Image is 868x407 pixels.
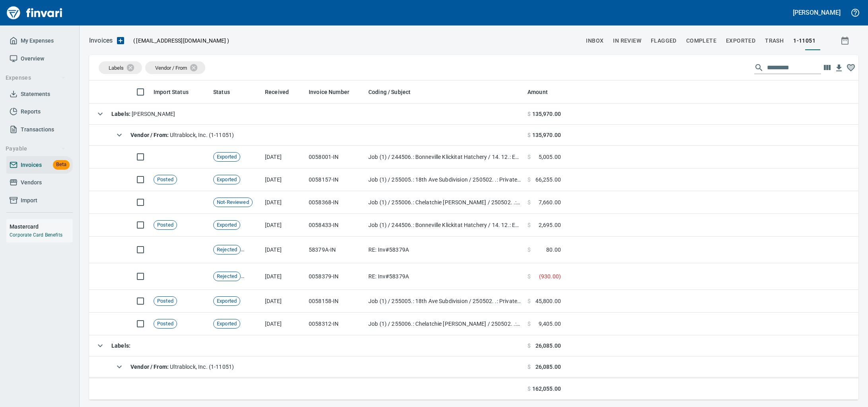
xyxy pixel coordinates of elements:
span: Posted [154,320,177,328]
td: Job (1) / 255005.: 18th Ave Subdivision / 250502. .: Private - Purchase Wall Materials / 3: Material [365,290,524,313]
span: Payable [6,144,66,154]
h6: Mastercard [10,222,73,231]
td: [DATE] [262,237,306,263]
td: 0058433-IN [306,214,365,237]
span: Import Status [154,87,199,97]
span: Complete [686,36,716,46]
span: $ [527,385,531,393]
span: Ultrablock, Inc. (1-11051) [130,132,234,138]
span: Amount [527,87,548,97]
a: Transactions [6,121,73,139]
p: Invoices [89,36,113,45]
td: 0058368-IN [306,191,365,214]
td: Job (1) / 244506.: Bonneville Klickitat Hatchery / 14. 12.: Eco Block Wall Distribution Box / 3: ... [365,146,524,168]
span: Exported [726,36,755,46]
span: Statements [21,89,50,99]
span: Vendors [21,178,42,188]
span: Exported [214,221,240,229]
span: Amount [527,87,558,97]
strong: Labels : [111,111,132,117]
button: Upload an Invoice [113,36,128,45]
strong: Labels : [111,342,130,349]
span: 80.00 [546,246,561,254]
span: Invoices [21,160,42,170]
span: Import Status [154,87,189,97]
span: $ [527,297,531,305]
a: My Expenses [6,32,73,50]
td: Job (1) / 255005.: 18th Ave Subdivision / 250502. .: Private - Purchase Wall Materials / 3: Material [365,168,524,191]
span: [EMAIL_ADDRESS][DOMAIN_NAME] [135,37,227,45]
span: My Expenses [21,36,54,46]
button: Payable [2,141,69,156]
td: [DATE] [262,168,306,191]
span: Reports [21,107,41,117]
span: $ [527,272,531,280]
span: 66,255.00 [535,176,561,184]
a: Import [6,192,73,209]
span: 45,800.00 [535,297,561,305]
span: Exported [214,153,240,161]
span: 26,085.00 [535,342,561,350]
span: 2,695.00 [539,221,561,229]
strong: Vendor / From : [130,364,170,370]
span: $ [527,153,531,161]
td: 0058158-IN [306,290,365,313]
span: Beta [53,160,70,169]
span: Import [21,196,37,205]
span: trash [765,36,784,46]
span: $ [527,221,531,229]
span: 162,055.00 [532,385,561,393]
span: Rejected [214,246,240,254]
span: 135,970.00 [532,110,561,118]
span: 7,660.00 [539,198,561,206]
span: Rejected [214,273,240,280]
button: Show invoices within a particular date range [833,33,858,48]
td: 0058157-IN [306,168,365,191]
td: [DATE] [262,313,306,335]
span: $ [527,131,531,139]
span: $ [527,110,531,118]
button: Column choices favorited. Click to reset to default [845,62,857,74]
span: Received [265,87,299,97]
td: [DATE] [262,290,306,313]
a: Reports [6,103,73,121]
button: Download table [833,62,845,74]
button: Expenses [2,70,69,85]
span: Posted [154,297,177,305]
span: Flagged [254,273,265,279]
span: $ [527,246,531,254]
nav: breadcrumb [89,36,113,45]
span: Labels [109,65,124,71]
span: $ [527,176,531,184]
span: $ [527,363,531,371]
span: 135,970.00 [532,131,561,139]
img: Finvari [5,3,64,22]
td: RE: Inv#58379A [365,237,524,263]
td: 58379A-IN [306,237,365,263]
button: Choose columns to display [821,62,833,74]
span: Transactions [21,125,54,135]
span: Pages Split [241,246,254,252]
div: Vendor / From [145,61,205,74]
span: Not-Reviewed [214,199,252,206]
p: ( ) [128,37,229,45]
div: Labels [99,61,142,74]
td: Job (1) / 255006.: Chelatchie [PERSON_NAME] / 250502. .: Purchase Wall Materials / 3: Material [365,313,524,335]
span: 26,085.00 [535,363,561,371]
span: Invoice Number [309,87,360,97]
span: Overview [21,54,44,64]
span: Flagged [651,36,677,46]
span: Exported [214,297,240,305]
a: Overview [6,50,73,68]
span: $ [527,198,531,206]
span: Status [213,87,230,97]
td: RE: Inv#58379A [365,263,524,290]
span: Received [265,87,289,97]
strong: Vendor / From : [130,132,170,138]
span: 1-11051 [793,36,815,46]
span: Posted [154,176,177,184]
span: Coding / Subject [368,87,411,97]
a: Vendors [6,174,73,192]
span: Pages Split [241,273,254,279]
